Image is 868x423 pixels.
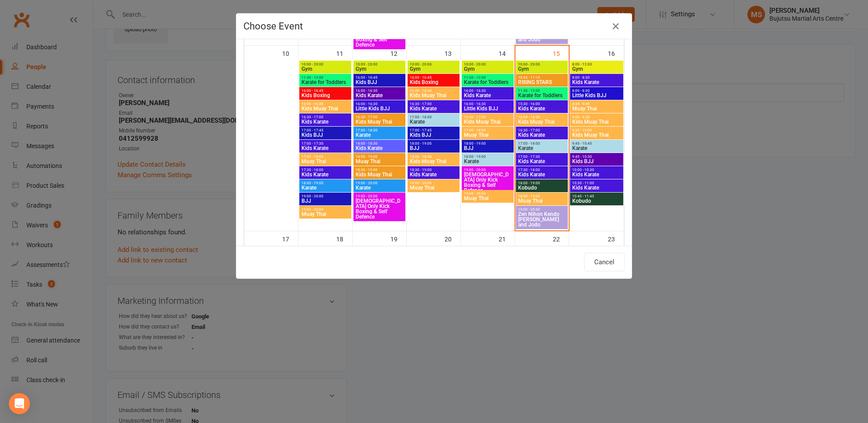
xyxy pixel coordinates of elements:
[463,142,512,146] span: 18:00 - 19:00
[463,119,512,124] span: Kids Muay Thai
[301,198,349,204] span: BJJ
[301,181,349,185] span: 18:00 - 19:00
[301,159,349,164] span: Muay Thai
[518,208,566,211] span: 19:00 - 20:30
[572,155,622,159] span: 9:45 - 10:30
[390,46,406,60] div: 12
[572,142,622,146] span: 9:45 - 10:45
[409,66,458,72] span: Gym
[409,119,458,124] span: Karate
[463,93,512,98] span: Kids Karate
[355,102,404,106] span: 16:00 - 16:30
[355,66,404,72] span: Gym
[584,253,625,271] button: Cancel
[463,159,512,164] span: Karate
[608,46,624,60] div: 16
[355,142,404,146] span: 18:00 - 18:30
[445,231,460,246] div: 20
[572,198,622,204] span: Kobudo
[301,194,349,198] span: 19:00 - 20:00
[518,198,566,204] span: Muay Thai
[355,172,404,177] span: Kids Muay Thai
[608,231,624,246] div: 23
[518,128,566,132] span: 16:30 - 17:00
[518,155,566,159] span: 17:00 - 17:30
[463,192,512,196] span: 19:00 - 20:00
[355,185,404,190] span: Karate
[409,185,458,190] span: Muay Thai
[301,102,349,106] span: 16:00 - 16:30
[518,194,566,198] span: 18:00 - 19:00
[409,128,458,132] span: 17:00 - 17:45
[409,172,458,177] span: Kids Karate
[390,231,406,246] div: 19
[409,115,458,119] span: 17:00 - 18:00
[301,115,349,119] span: 16:30 - 17:00
[301,80,349,85] span: Karate for Toddlers
[355,194,404,198] span: 19:00 - 20:00
[409,76,458,80] span: 16:00 - 16:45
[463,196,512,201] span: Muay Thai
[409,62,458,66] span: 10:00 - 20:00
[463,155,512,159] span: 18:00 - 19:00
[355,115,404,119] span: 16:30 - 17:00
[301,155,349,159] span: 17:00 - 18:00
[409,155,458,159] span: 18:00 - 18:30
[463,168,512,172] span: 19:00 - 20:00
[301,106,349,111] span: Kids Muay Thai
[301,208,349,211] span: 19:00 - 20:00
[409,132,458,138] span: Kids BJJ
[518,142,566,146] span: 17:00 - 18:00
[572,128,622,132] span: 9:30 - 10:00
[355,89,404,93] span: 16:00 - 16:30
[572,168,622,172] span: 10:00 - 10:30
[572,106,622,111] span: Muay Thai
[355,106,404,111] span: Little Kids BJJ
[518,159,566,164] span: Kids Karate
[301,89,349,93] span: 16:00 - 16:45
[409,80,458,85] span: Kids Boxing
[282,46,298,60] div: 10
[243,21,625,32] h4: Choose Event
[572,172,622,177] span: Kids Karate
[518,66,566,72] span: Gym
[355,76,404,80] span: 16:00 - 16:45
[518,168,566,172] span: 17:30 - 18:00
[518,119,566,124] span: Kids Muay Thai
[518,106,566,111] span: Kids Karate
[572,146,622,151] span: Karate
[409,168,458,172] span: 18:30 - 19:00
[445,46,460,60] div: 13
[409,159,458,164] span: Kids Muay Thai
[301,62,349,66] span: 10:00 - 20:00
[572,89,622,93] span: 8:00 - 8:30
[518,172,566,177] span: Kids Karate
[301,185,349,190] span: Karate
[355,159,404,164] span: Muay Thai
[409,146,458,151] span: BJJ
[572,76,622,80] span: 8:00 - 8:30
[355,181,404,185] span: 19:00 - 20:00
[355,168,404,172] span: 18:30 - 19:00
[301,119,349,124] span: Kids Karate
[572,132,622,138] span: Kids Muay Thai
[355,93,404,98] span: Kids Karate
[518,181,566,185] span: 18:00 - 19:00
[518,211,566,227] span: Zen Nihon Kendo [PERSON_NAME] and Jodo
[301,66,349,72] span: Gym
[463,102,512,106] span: 16:00 - 16:30
[553,231,569,246] div: 22
[572,62,622,66] span: 8:00 - 12:00
[499,231,515,246] div: 21
[301,211,349,217] span: Muay Thai
[572,119,622,124] span: Kids Muay Thai
[609,19,623,33] button: Close
[518,185,566,190] span: Kobudo
[355,198,404,219] span: [DEMOGRAPHIC_DATA] Only Kick Boxing & Self Defence
[336,231,352,246] div: 18
[518,62,566,66] span: 10:00 - 20:00
[463,128,512,132] span: 17:00 - 18:00
[499,46,515,60] div: 14
[409,93,458,98] span: Kids Muay Thai
[572,194,622,198] span: 10:45 - 11:45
